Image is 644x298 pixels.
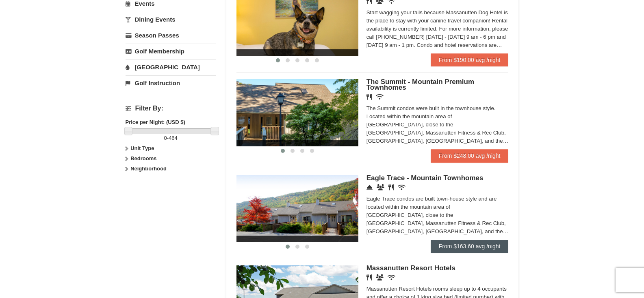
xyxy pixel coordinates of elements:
[126,12,216,27] a: Dining Events
[431,149,509,162] a: From $248.00 avg /night
[366,94,372,100] i: Restaurant
[376,94,384,100] i: Wireless Internet (free)
[126,28,216,43] a: Season Passes
[366,274,372,280] i: Restaurant
[366,264,455,272] span: Massanutten Resort Hotels
[388,274,395,280] i: Wireless Internet (free)
[126,119,185,125] strong: Price per Night: (USD $)
[366,9,509,49] div: Start wagging your tails because Massanutten Dog Hotel is the place to stay with your canine trav...
[431,53,509,66] a: From $190.00 avg /night
[164,135,167,141] span: 0
[366,184,373,190] i: Concierge Desk
[126,60,216,75] a: [GEOGRAPHIC_DATA]
[366,195,509,236] div: Eagle Trace condos are built town-house style and are located within the mountain area of [GEOGRA...
[130,155,156,161] strong: Bedrooms
[130,166,167,172] strong: Neighborhood
[126,75,216,91] a: Golf Instruction
[376,274,384,280] i: Banquet Facilities
[398,184,405,190] i: Wireless Internet (free)
[126,105,216,112] h4: Filter By:
[431,240,509,253] a: From $163.60 avg /night
[130,145,154,151] strong: Unit Type
[366,78,474,91] span: The Summit - Mountain Premium Townhomes
[377,184,384,190] i: Conference Facilities
[366,104,509,145] div: The Summit condos were built in the townhouse style. Located within the mountain area of [GEOGRAP...
[169,135,178,141] span: 464
[388,184,394,190] i: Restaurant
[366,174,484,182] span: Eagle Trace - Mountain Townhomes
[126,134,216,142] label: -
[126,44,216,59] a: Golf Membership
